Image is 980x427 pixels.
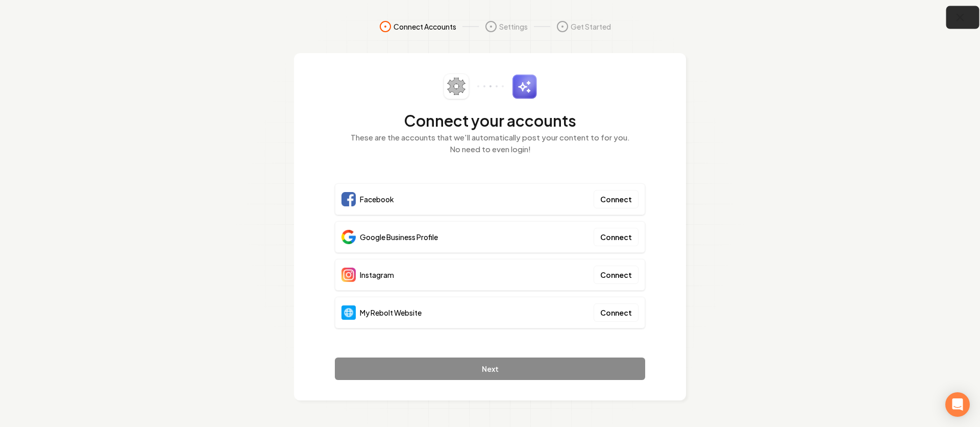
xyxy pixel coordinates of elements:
[341,192,356,206] img: Facebook
[360,232,438,242] span: Google Business Profile
[512,74,537,99] img: sparkles.svg
[594,266,639,284] button: Connect
[594,228,639,246] button: Connect
[335,132,645,155] p: These are the accounts that we'll automatically post your content to for you. No need to even login!
[594,190,639,208] button: Connect
[341,305,356,320] img: Website
[341,230,356,244] img: Google
[341,268,356,282] img: Instagram
[571,21,611,32] span: Get Started
[394,21,456,32] span: Connect Accounts
[360,194,394,204] span: Facebook
[477,85,504,87] img: connector-dots.svg
[945,392,970,417] div: Open Intercom Messenger
[594,303,639,322] button: Connect
[335,111,645,130] h2: Connect your accounts
[499,21,528,32] span: Settings
[360,270,394,280] span: Instagram
[360,307,422,318] span: My Rebolt Website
